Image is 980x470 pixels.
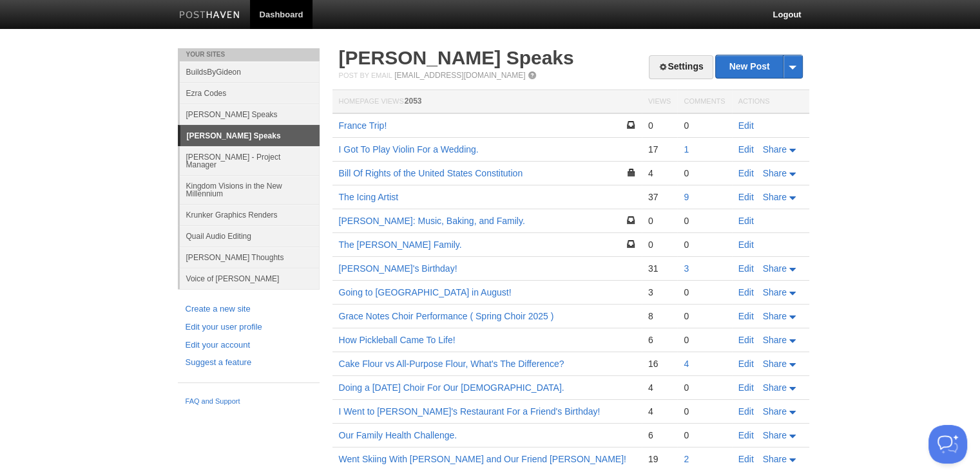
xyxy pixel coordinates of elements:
[339,240,462,250] a: The [PERSON_NAME] Family.
[738,263,754,274] a: Edit
[677,90,731,114] th: Comments
[178,48,320,61] li: Your Sites
[648,239,671,250] div: 0
[339,120,387,131] a: France Trip!
[648,358,671,370] div: 16
[684,406,725,417] div: 0
[180,126,320,146] a: [PERSON_NAME] Speaks
[180,82,320,104] a: Ezra Codes
[738,216,754,226] a: Edit
[684,310,725,322] div: 0
[738,359,754,369] a: Edit
[738,192,754,202] a: Edit
[180,268,320,289] a: Voice of [PERSON_NAME]
[928,425,967,464] iframe: Help Scout Beacon - Open
[339,311,554,321] a: Grace Notes Choir Performance ( Spring Choir 2025 )
[339,192,399,202] a: The Icing Artist
[763,311,787,321] span: Share
[186,303,312,316] a: Create a new site
[649,55,713,79] a: Settings
[738,287,754,297] a: Edit
[180,204,320,225] a: Krunker Graphics Renders
[738,406,754,417] a: Edit
[738,335,754,345] a: Edit
[332,90,642,114] th: Homepage Views
[339,71,392,79] span: Post by Email
[180,146,320,175] a: [PERSON_NAME] - Project Manager
[186,321,312,334] a: Edit your user profile
[763,406,787,417] span: Share
[339,287,512,297] a: Going to [GEOGRAPHIC_DATA] in August!
[684,144,689,155] a: 1
[684,454,689,464] a: 2
[716,55,802,78] a: New Post
[339,144,479,155] a: I Got To Play Violin For a Wedding.
[763,454,787,464] span: Share
[763,168,787,178] span: Share
[648,215,671,227] div: 0
[179,11,240,21] img: Posthaven-bar
[684,215,725,227] div: 0
[684,382,725,393] div: 0
[738,430,754,440] a: Edit
[684,167,725,179] div: 0
[763,263,787,274] span: Share
[648,263,671,274] div: 31
[763,382,787,393] span: Share
[648,453,671,465] div: 19
[684,334,725,346] div: 0
[763,335,787,345] span: Share
[738,144,754,155] a: Edit
[684,287,725,298] div: 0
[763,430,787,440] span: Share
[339,454,626,464] a: Went Skiing With [PERSON_NAME] and Our Friend [PERSON_NAME]!
[648,334,671,346] div: 6
[732,90,809,114] th: Actions
[648,406,671,417] div: 4
[339,263,457,274] a: [PERSON_NAME]'s Birthday!
[738,382,754,393] a: Edit
[339,406,600,417] a: I Went to [PERSON_NAME]'s Restaurant For a Friend's Birthday!
[648,382,671,393] div: 4
[684,192,689,202] a: 9
[738,120,754,131] a: Edit
[339,430,457,440] a: Our Family Health Challenge.
[180,175,320,204] a: Kingdom Visions in the New Millennium
[180,104,320,125] a: [PERSON_NAME] Speaks
[394,71,525,80] a: [EMAIL_ADDRESS][DOMAIN_NAME]
[405,97,422,106] span: 2053
[339,168,523,178] a: Bill Of Rights of the United States Constitution
[180,225,320,247] a: Quail Audio Editing
[339,216,525,226] a: [PERSON_NAME]: Music, Baking, and Family.
[642,90,677,114] th: Views
[648,167,671,179] div: 4
[738,168,754,178] a: Edit
[684,429,725,441] div: 0
[180,61,320,82] a: BuildsByGideon
[339,382,564,393] a: Doing a [DATE] Choir For Our [DEMOGRAPHIC_DATA].
[648,120,671,131] div: 0
[339,47,574,68] a: [PERSON_NAME] Speaks
[648,429,671,441] div: 6
[684,239,725,250] div: 0
[763,287,787,297] span: Share
[648,191,671,203] div: 37
[763,359,787,369] span: Share
[684,263,689,274] a: 3
[186,356,312,370] a: Suggest a feature
[186,339,312,352] a: Edit your account
[339,335,456,345] a: How Pickleball Came To Life!
[763,192,787,202] span: Share
[339,359,564,369] a: Cake Flour vs All-Purpose Flour, What's The Difference?
[648,310,671,322] div: 8
[180,247,320,268] a: [PERSON_NAME] Thoughts
[648,287,671,298] div: 3
[684,120,725,131] div: 0
[763,144,787,155] span: Share
[738,240,754,250] a: Edit
[684,359,689,369] a: 4
[738,454,754,464] a: Edit
[648,144,671,155] div: 17
[186,396,312,408] a: FAQ and Support
[738,311,754,321] a: Edit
